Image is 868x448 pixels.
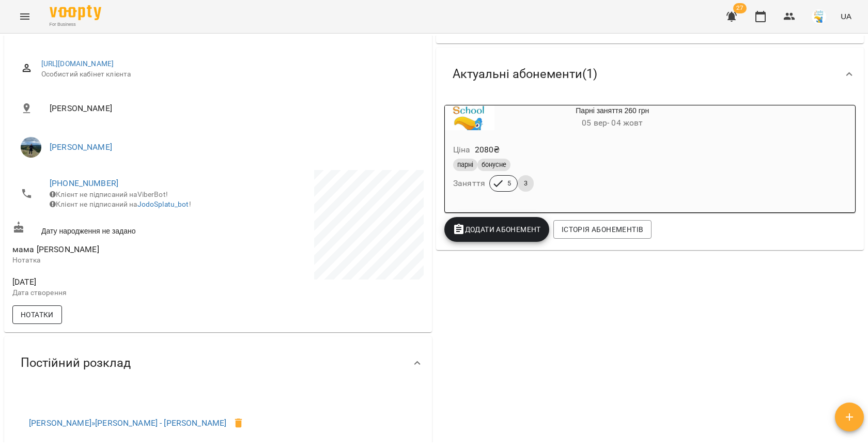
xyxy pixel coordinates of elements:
span: Клієнт не підписаний на ! [50,200,191,208]
a: [PHONE_NUMBER] [50,178,118,188]
span: 3 [518,179,534,188]
span: 5 [501,179,517,188]
div: Парні заняття 260 грн [445,105,494,130]
span: 05 вер - 04 жовт [582,118,643,128]
button: Додати Абонемент [444,217,549,242]
span: [PERSON_NAME] [50,102,415,115]
img: 38072b7c2e4bcea27148e267c0c485b2.jpg [812,9,826,24]
p: Дата створення [12,288,216,298]
span: Клієнт не підписаний на ViberBot! [50,190,168,198]
button: Історія абонементів [553,220,652,239]
p: Нотатка [12,255,216,266]
a: [URL][DOMAIN_NAME] [41,59,114,68]
div: Парні заняття 260 грн [494,105,731,130]
div: Актуальні абонементи(1) [436,48,864,101]
span: Постійний розклад [21,355,131,371]
p: 2080 ₴ [475,144,500,156]
h6: Заняття [453,176,485,191]
a: [PERSON_NAME]»[PERSON_NAME] - [PERSON_NAME] [29,418,226,428]
div: Постійний розклад [4,336,432,390]
a: JodoSplatu_bot [137,200,189,208]
img: Ілля Родін [21,137,41,158]
a: [PERSON_NAME] [50,142,112,152]
img: Voopty Logo [50,5,101,20]
span: Видалити клієнта з групи пацьора - бабенко для курсу Пацьора - Бабенко? [226,411,251,436]
span: [DATE] [12,276,216,288]
span: Особистий кабінет клієнта [41,69,415,80]
button: Нотатки [12,305,62,324]
button: Menu [12,4,37,29]
span: UA [841,11,851,22]
button: UA [836,7,856,26]
span: мама [PERSON_NAME] [12,244,99,254]
span: For Business [50,21,101,28]
span: Історія абонементів [562,223,643,236]
span: парні [453,160,477,169]
span: бонусне [477,160,510,169]
button: Парні заняття 260 грн05 вер- 04 жовтЦіна2080₴парнібонуснеЗаняття53 [445,105,731,204]
h6: Ціна [453,143,471,157]
span: Актуальні абонементи ( 1 ) [453,66,597,82]
span: Нотатки [21,308,54,321]
span: Додати Абонемент [453,223,541,236]
div: Дату народження не задано [10,219,218,238]
span: 27 [733,3,747,13]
